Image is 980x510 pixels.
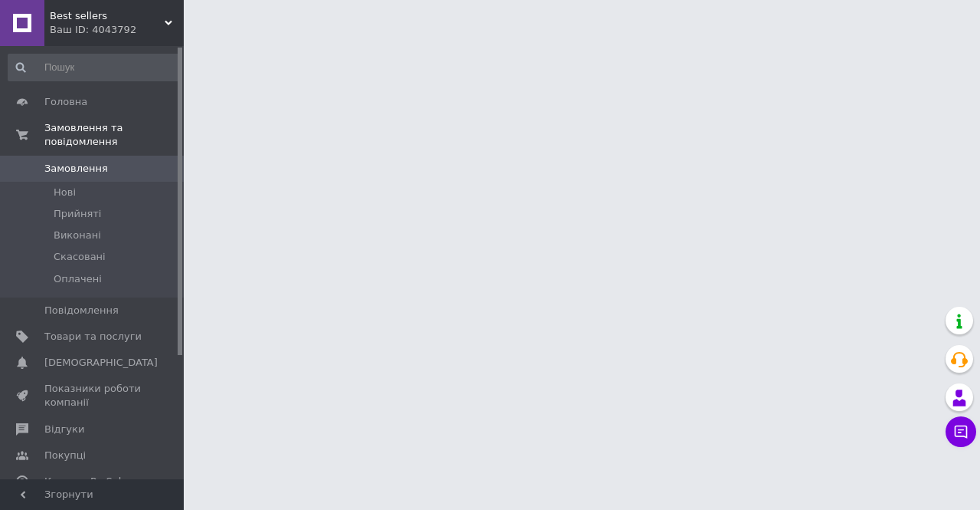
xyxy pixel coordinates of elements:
span: Повідомлення [44,304,119,318]
span: [DEMOGRAPHIC_DATA] [44,356,158,370]
span: Товари та послуги [44,330,142,344]
span: Замовлення [44,162,108,176]
span: Замовлення та повідомлення [44,121,184,149]
span: Скасовані [54,250,106,264]
button: Чат з покупцем [946,416,976,447]
span: Показники роботи компанії [44,382,142,410]
span: Головна [44,95,87,109]
span: Виконані [54,229,101,242]
span: Оплачені [54,272,102,286]
input: Пошук [8,54,181,81]
span: Нові [54,186,76,199]
span: Покупці [44,449,86,462]
span: Каталог ProSale [44,475,127,489]
span: Прийняті [54,207,101,221]
div: Ваш ID: 4043792 [50,23,184,37]
span: Best sellers [50,9,165,23]
span: Відгуки [44,423,84,436]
